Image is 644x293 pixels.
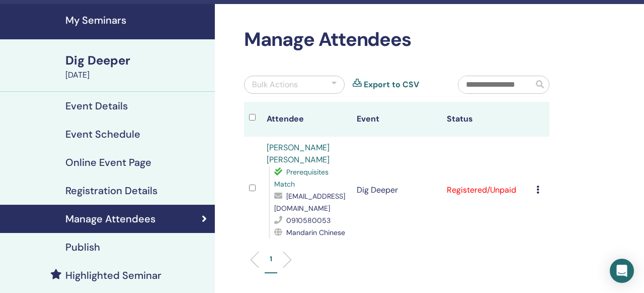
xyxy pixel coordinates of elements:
span: 0910580053 [286,216,331,225]
div: Dig Deeper [65,52,209,69]
div: [DATE] [65,69,209,81]
span: Mandarin Chinese [286,228,345,237]
span: [EMAIL_ADDRESS][DOMAIN_NAME] [274,192,345,213]
h4: Registration Details [65,185,157,197]
span: Prerequisites Match [274,167,329,189]
a: Dig Deeper[DATE] [59,52,215,81]
th: Event [352,102,442,137]
h4: Highlighted Seminar [65,269,162,281]
h4: Manage Attendees [65,213,155,225]
div: Open Intercom Messenger [610,259,634,283]
th: Attendee [262,102,352,137]
a: [PERSON_NAME] [PERSON_NAME] [267,142,330,165]
a: Export to CSV [364,79,419,91]
h2: Manage Attendees [244,28,549,51]
td: Dig Deeper [352,137,442,244]
h4: Event Details [65,100,128,112]
h4: Event Schedule [65,128,140,140]
h4: Publish [65,241,100,253]
h4: Online Event Page [65,156,151,168]
p: 1 [270,254,272,264]
div: Bulk Actions [252,79,298,91]
th: Status [442,102,532,137]
h4: My Seminars [65,14,209,26]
